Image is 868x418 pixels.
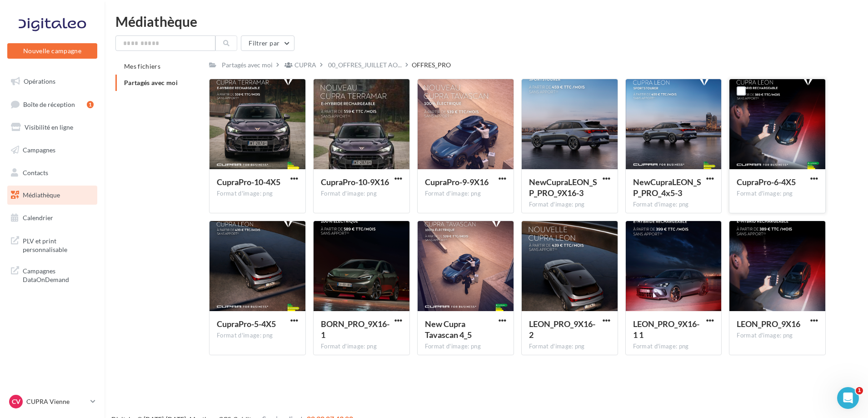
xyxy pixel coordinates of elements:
[529,319,595,340] span: LEON_PRO_9X16-2
[737,319,800,329] span: LEON_PRO_9X16
[425,190,506,198] div: Format d'image: png
[529,342,610,351] div: Format d'image: png
[222,60,273,70] div: Partagés avec moi
[294,60,316,70] div: CUPRA
[217,319,276,329] span: CupraPro-5-4X5
[241,35,294,51] button: Filtrer par
[217,332,298,340] div: Format d'image: png
[23,168,48,176] span: Contacts
[5,118,99,137] a: Visibilité en ligne
[217,190,298,198] div: Format d'image: png
[7,393,97,410] a: CV CUPRA Vienne
[23,146,55,154] span: Campagnes
[837,387,859,409] iframe: Intercom live chat
[5,186,99,205] a: Médiathèque
[5,72,99,91] a: Opérations
[12,397,20,406] span: CV
[23,214,53,222] span: Calendrier
[23,265,94,284] span: Campagnes DataOnDemand
[529,177,597,198] span: NewCupraLEON_SP_PRO_9X16-3
[124,79,178,86] span: Partagés avec moi
[737,190,818,198] div: Format d'image: png
[425,342,506,351] div: Format d'image: png
[5,141,99,160] a: Campagnes
[24,77,55,85] span: Opérations
[737,332,818,340] div: Format d'image: png
[5,163,99,182] a: Contacts
[26,397,87,406] p: CUPRA Vienne
[5,231,99,258] a: PLV et print personnalisable
[5,261,99,288] a: Campagnes DataOnDemand
[425,319,472,340] span: New Cupra Tavascan 4_5
[633,319,699,340] span: LEON_PRO_9X16-1 1
[321,319,389,340] span: BORN_PRO_9X16-1
[328,60,402,70] span: 00_OFFRES_JUILLET AO...
[23,100,75,108] span: Boîte de réception
[23,235,94,254] span: PLV et print personnalisable
[217,177,280,187] span: CupraPro-10-4X5
[321,177,389,187] span: CupraPro-10-9X16
[25,123,73,131] span: Visibilité en ligne
[7,43,97,59] button: Nouvelle campagne
[529,201,610,209] div: Format d'image: png
[5,208,99,227] a: Calendrier
[5,95,99,114] a: Boîte de réception1
[633,201,714,209] div: Format d'image: png
[633,342,714,351] div: Format d'image: png
[737,177,796,187] span: CupraPro-6-4X5
[321,190,402,198] div: Format d'image: png
[633,177,701,198] span: NewCupraLEON_SP_PRO_4x5-3
[856,387,863,394] span: 1
[412,60,451,70] div: OFFRES_PRO
[425,177,489,187] span: CupraPro-9-9X16
[321,342,402,351] div: Format d'image: png
[115,15,857,28] div: Médiathèque
[23,191,60,199] span: Médiathèque
[87,101,94,108] div: 1
[124,62,160,70] span: Mes fichiers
